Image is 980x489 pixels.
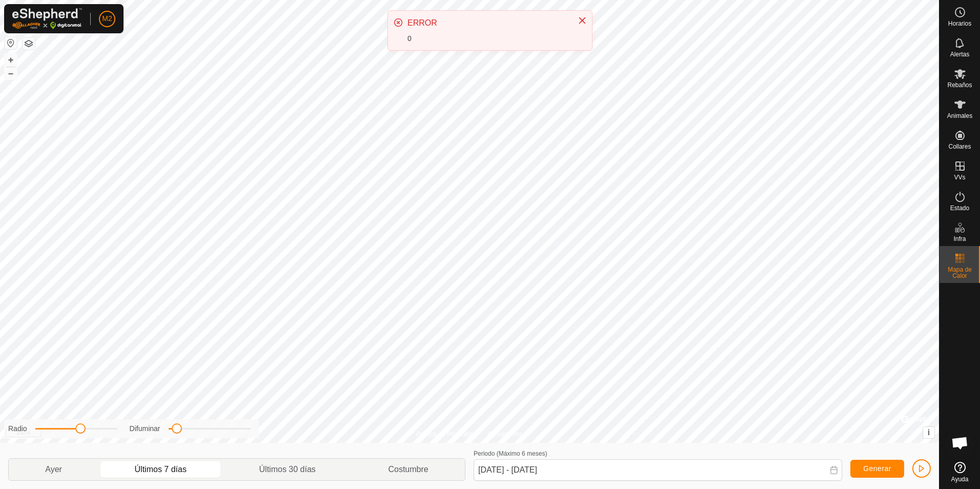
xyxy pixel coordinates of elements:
[951,476,969,482] span: Ayuda
[417,430,476,439] a: Política de Privacidad
[488,430,522,439] a: Contáctenos
[474,450,547,457] label: Periodo (Máximo 6 meses)
[945,427,975,458] div: Chat abierto
[947,82,972,88] span: Rebaños
[940,458,980,486] a: Ayuda
[954,174,965,180] span: VVs
[950,51,969,57] span: Alertas
[23,37,35,50] button: Capas del Mapa
[12,8,82,29] img: Logo Gallagher
[948,21,971,27] span: Horarios
[407,33,567,44] div: 0
[259,463,316,476] span: Últimos 30 días
[923,427,934,438] button: i
[5,37,17,49] button: Restablecer Mapa
[135,463,187,476] span: Últimos 7 días
[863,464,891,473] span: Generar
[388,463,428,476] span: Costumbre
[928,428,930,437] span: i
[45,463,62,476] span: Ayer
[850,460,904,478] button: Generar
[948,144,971,150] span: Collares
[575,13,589,28] button: Close
[130,423,160,434] label: Difuminar
[942,267,977,279] span: Mapa de Calor
[8,423,27,434] label: Radio
[102,13,112,24] span: M2
[950,205,969,211] span: Estado
[407,17,567,29] div: ERROR
[5,54,17,66] button: +
[5,67,17,79] button: –
[947,113,972,119] span: Animales
[953,236,966,242] span: Infra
